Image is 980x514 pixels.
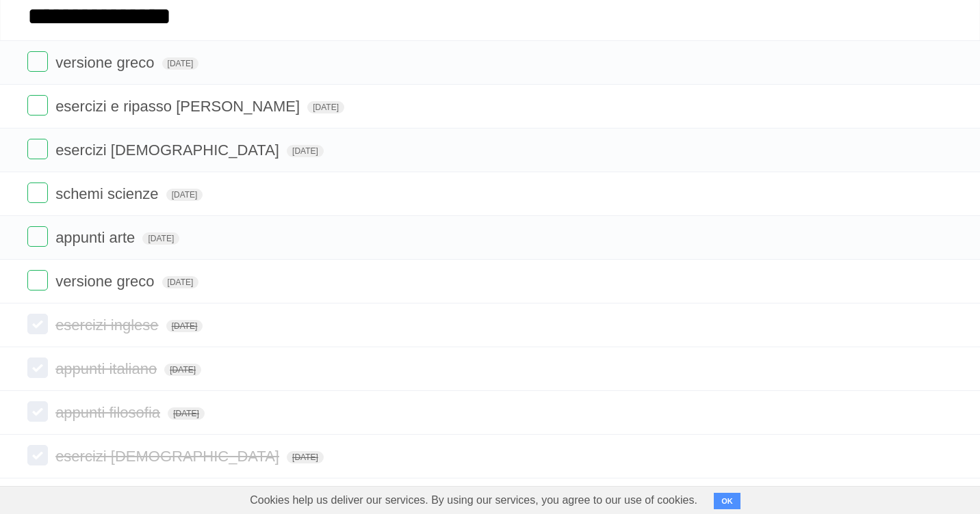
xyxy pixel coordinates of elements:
label: Done [27,139,48,159]
label: Done [27,445,48,465]
span: appunti arte [55,229,138,246]
span: [DATE] [307,101,344,113]
span: [DATE] [166,189,203,201]
span: [DATE] [166,320,203,332]
span: [DATE] [287,145,324,157]
label: Done [27,51,48,72]
label: Done [27,401,48,422]
label: Done [27,270,48,290]
label: Done [27,182,48,203]
label: Done [27,357,48,378]
span: appunti filosofia [55,404,164,421]
span: [DATE] [162,276,199,288]
span: [DATE] [168,407,205,420]
span: [DATE] [164,364,201,376]
span: Cookies help us deliver our services. By using our services, you agree to our use of cookies. [236,487,711,514]
label: Done [27,95,48,116]
span: esercizi [DEMOGRAPHIC_DATA] [55,448,283,465]
label: Done [27,314,48,334]
span: esercizi e ripasso [PERSON_NAME] [55,98,303,115]
span: versione greco [55,273,157,290]
span: esercizi inglese [55,316,162,334]
span: schemi scienze [55,185,162,202]
span: appunti italiano [55,360,160,377]
span: esercizi [DEMOGRAPHIC_DATA] [55,141,283,159]
span: [DATE] [287,451,324,463]
button: OK [714,493,740,509]
span: [DATE] [142,232,179,245]
label: Done [27,226,48,247]
span: [DATE] [162,57,199,70]
span: versione greco [55,54,157,71]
